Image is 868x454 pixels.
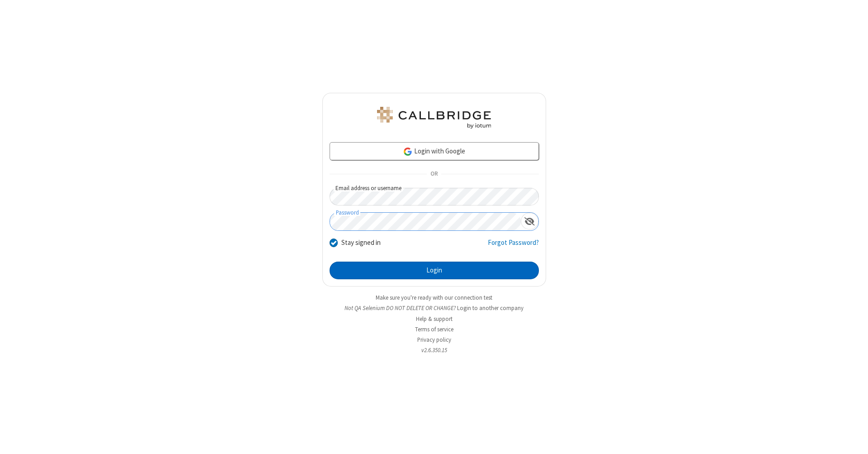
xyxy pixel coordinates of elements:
[521,213,538,229] div: Show password
[330,213,521,230] input: Password
[457,304,524,312] button: Login to another company
[330,188,539,205] input: Email address or username
[417,336,451,344] a: Privacy policy
[330,142,539,160] a: Login with Google
[415,325,453,333] a: Terms of service
[341,238,381,248] label: Stay signed in
[322,346,546,354] li: v2.6.350.15
[375,107,493,129] img: QA Selenium DO NOT DELETE OR CHANGE
[416,315,453,323] a: Help & support
[322,304,546,312] li: Not QA Selenium DO NOT DELETE OR CHANGE?
[330,262,539,280] button: Login
[427,168,441,181] span: OR
[403,147,413,157] img: google-icon.png
[488,238,539,255] a: Forgot Password?
[376,294,492,301] a: Make sure you're ready with our connection test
